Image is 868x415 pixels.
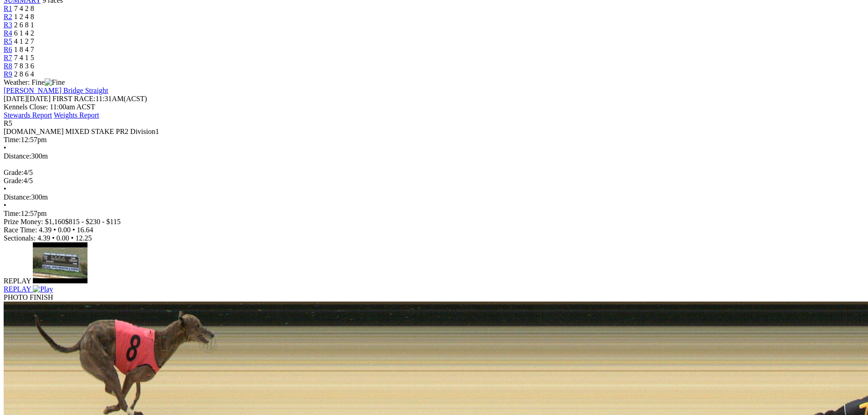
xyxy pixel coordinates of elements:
[53,226,56,234] span: •
[4,277,31,285] span: REPLAY
[4,210,864,218] div: 12:57pm
[4,152,31,160] span: Distance:
[4,13,12,20] a: R2
[4,111,52,119] a: Stewards Report
[4,193,31,201] span: Distance:
[14,21,34,29] span: 2 6 8 1
[52,234,55,242] span: •
[4,218,864,226] div: Prize Money: $1,160
[65,218,121,225] span: $815 - $230 - $115
[71,234,74,242] span: •
[45,78,65,87] img: Fine
[4,37,12,45] a: R5
[4,169,24,176] span: Grade:
[52,95,95,102] span: FIRST RACE:
[4,201,6,209] span: •
[4,119,12,127] span: R5
[4,277,864,293] a: REPLAY Play
[37,234,50,242] span: 4.39
[33,285,53,293] img: Play
[4,234,36,242] span: Sectionals:
[4,87,108,94] a: [PERSON_NAME] Bridge Straight
[4,62,12,70] a: R8
[52,95,147,102] span: 11:31AM(ACST)
[14,37,34,45] span: 4 1 2 7
[4,152,864,160] div: 300m
[4,95,51,102] span: [DATE]
[4,54,12,61] a: R7
[54,111,99,119] a: Weights Report
[4,136,21,143] span: Time:
[56,234,69,242] span: 0.00
[14,5,34,12] span: 7 4 2 8
[4,95,27,102] span: [DATE]
[4,78,65,86] span: Weather: Fine
[72,226,75,234] span: •
[4,5,12,12] a: R1
[14,62,34,70] span: 7 8 3 6
[14,13,34,20] span: 1 2 4 8
[4,70,12,78] a: R9
[4,285,31,293] span: REPLAY
[4,29,12,37] a: R4
[4,103,864,111] div: Kennels Close: 11:00am ACST
[4,210,21,217] span: Time:
[14,46,34,53] span: 1 8 4 7
[77,226,93,234] span: 16.64
[58,226,71,234] span: 0.00
[4,169,864,177] div: 4/5
[33,242,87,283] img: default.jpg
[4,185,6,193] span: •
[39,226,51,234] span: 4.39
[4,128,864,136] div: [DOMAIN_NAME] MIXED STAKE PR2 Division1
[4,226,37,234] span: Race Time:
[75,234,92,242] span: 12.25
[14,54,34,61] span: 7 4 1 5
[14,70,34,78] span: 2 8 6 4
[4,177,864,185] div: 4/5
[14,29,34,37] span: 6 1 4 2
[4,136,864,144] div: 12:57pm
[4,144,6,152] span: •
[4,293,53,301] span: PHOTO FINISH
[4,177,24,184] span: Grade:
[4,21,12,29] a: R3
[4,46,12,53] a: R6
[4,193,864,201] div: 300m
